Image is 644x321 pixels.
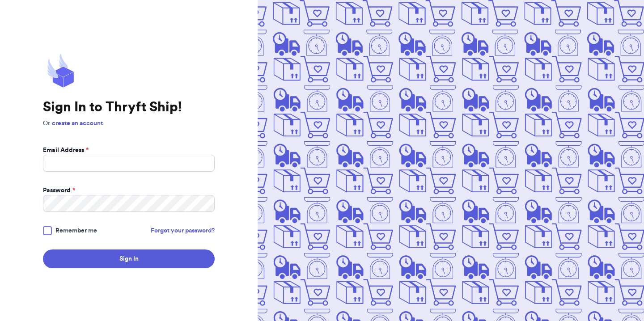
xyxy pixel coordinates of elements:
[43,249,215,268] button: Sign In
[43,146,89,155] label: Email Address
[43,186,75,195] label: Password
[52,120,103,127] a: create an account
[43,99,215,115] h1: Sign In to Thryft Ship!
[43,119,215,128] p: Or
[55,226,97,235] span: Remember me
[151,226,215,235] a: Forgot your password?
